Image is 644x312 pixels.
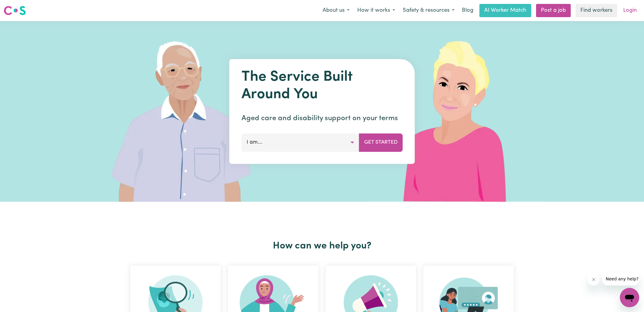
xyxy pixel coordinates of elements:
button: Safety & resources [399,4,458,17]
iframe: Message from company [602,272,639,285]
button: How it works [353,4,399,17]
a: Find workers [576,4,617,17]
p: Aged care and disability support on your terms [241,113,403,124]
h1: The Service Built Around You [241,69,403,103]
a: Post a job [536,4,571,17]
button: I am... [241,133,359,151]
iframe: Close message [588,273,600,285]
iframe: Button to launch messaging window [620,288,639,307]
button: About us [319,4,353,17]
a: Careseekers logo [4,4,26,17]
a: Blog [458,4,477,17]
h2: How can we help you? [127,240,517,252]
a: AI Worker Match [479,4,531,17]
a: Login [620,4,640,17]
button: Get Started [359,133,403,151]
img: Careseekers logo [4,5,26,16]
